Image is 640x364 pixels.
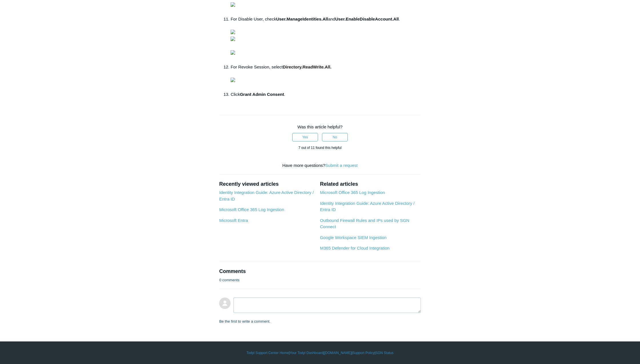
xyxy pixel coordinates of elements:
img: 28485733499155 [231,50,235,55]
a: Microsoft Entra [219,218,248,223]
a: Microsoft Office 365 Log Ingestion [320,190,385,195]
h2: Comments [219,268,421,275]
img: 28485733049747 [231,30,235,34]
li: For Revoke Session, select [231,64,421,91]
a: Todyl Support Center Home [247,350,289,355]
strong: Grant Admin Consent [240,92,284,97]
strong: User.ManageIdentities.All [276,17,328,21]
a: [DOMAIN_NAME] [324,350,351,355]
p: Be the first to write a comment. [219,319,270,324]
p: 0 comments [219,277,239,283]
button: This article was not helpful [322,133,348,141]
li: For Disable User, check and . [231,16,421,64]
a: Google Workspace SIEM Ingestion [320,235,387,240]
strong: User.EnableDisableAccount.All [335,17,399,21]
a: Outbound Firewall Rules and IPs used by SGN Connect [320,218,409,229]
img: 28485733024275 [231,2,235,7]
a: Your Todyl Dashboard [290,350,323,355]
a: Identity Integration Guide: Azure Active Directory / Entra ID [219,190,314,201]
textarea: Add your comment [233,298,421,313]
span: Was this article helpful? [297,124,343,129]
a: M365 Defender for Cloud Integration [320,246,389,250]
li: Click . [231,91,421,98]
a: Support Policy [353,350,375,355]
h2: Recently viewed articles [219,180,314,188]
div: Have more questions? [219,162,421,169]
span: Directory.ReadWrite.All. [283,64,331,69]
img: 28485749840403 [231,78,235,82]
h2: Related articles [320,180,421,188]
a: Identity Integration Guide: Azure Active Directory / Entra ID [320,201,415,212]
a: Submit a request [325,163,357,168]
span: 7 out of 11 found this helpful [299,146,342,150]
a: SGN Status [375,350,393,355]
img: 28485733491987 [231,37,235,41]
div: | | | | [154,350,486,355]
button: This article was helpful [292,133,318,141]
a: Microsoft Office 365 Log Ingestion [219,207,284,212]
